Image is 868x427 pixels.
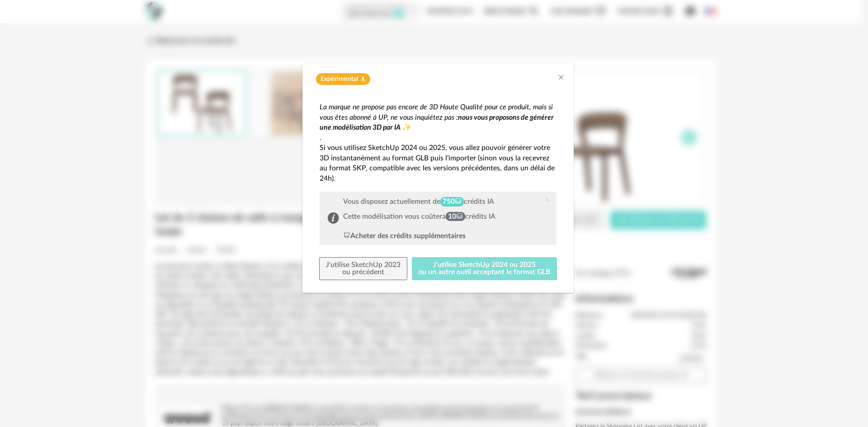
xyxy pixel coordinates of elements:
div: Acheter des crédits supplémentaires [343,231,466,241]
button: J'utilise SketchUp 2023ou précédent [319,257,407,281]
span: 750 [440,197,464,206]
p: Si vous utilisez SketchUp 2024 ou 2025, vous allez pouvoir générer votre 3D instantanément au for... [320,143,557,183]
span: Flask icon [360,75,366,84]
button: Close [557,73,565,83]
p: . [320,133,557,143]
div: dialog [302,64,574,293]
div: Cette modélisation vous coûtera crédits IA [343,212,495,221]
button: J'utilise SketchUp 2024 ou 2025ou un autre outil acceptant le format GLB [412,257,557,281]
div: Vous disposez actuellement de crédits IA [343,197,495,206]
span: Expérimental [321,75,358,84]
span: 10 [446,212,465,221]
em: La marque ne propose pas encore de 3D Haute Qualité pour ce produit, mais si vous êtes abonné à U... [320,103,553,121]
